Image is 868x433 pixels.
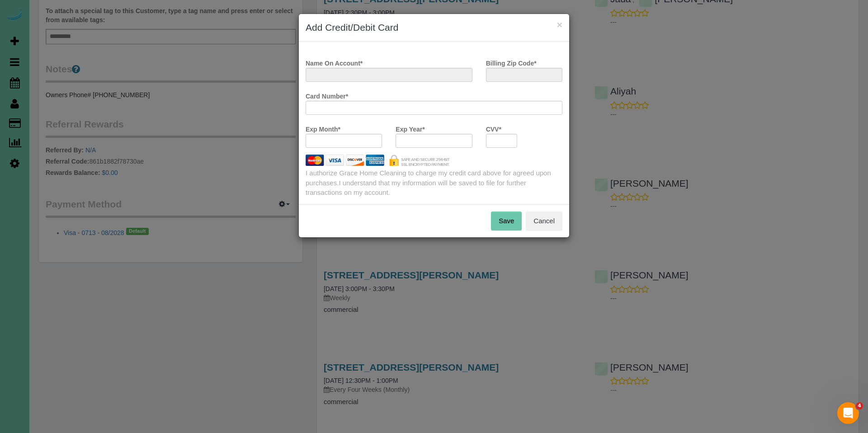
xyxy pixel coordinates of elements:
[526,212,562,231] button: Cancel
[396,122,425,134] label: Exp Year
[306,89,348,101] label: Card Number
[306,21,562,34] h3: Add Credit/Debit Card
[299,155,457,166] img: credit cards
[306,122,340,134] label: Exp Month
[299,168,569,197] div: I authorize Grace Home Cleaning to charge my credit card above for agreed upon purchases.
[306,56,363,68] label: Name On Account
[486,56,537,68] label: Billing Zip Code
[557,20,562,29] button: ×
[837,402,859,424] iframe: Intercom live chat
[306,179,526,196] span: I understand that my information will be saved to file for further transactions on my account.
[491,212,522,231] button: Save
[856,402,863,409] span: 4
[486,122,501,134] label: CVV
